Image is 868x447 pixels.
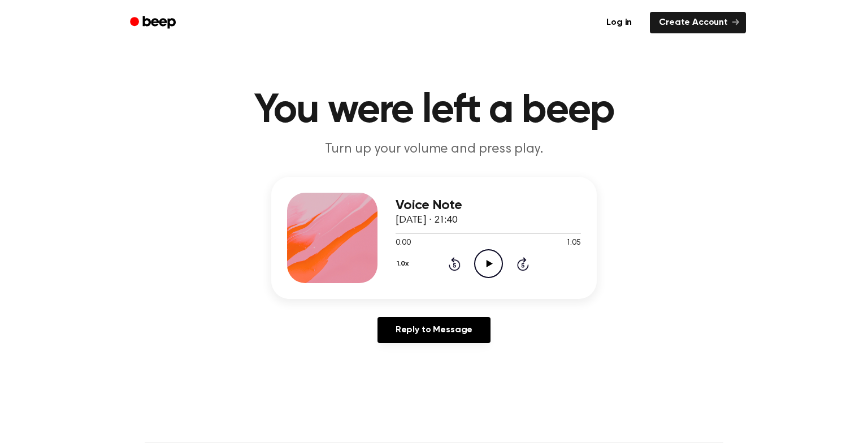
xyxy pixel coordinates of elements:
button: 1.0x [396,254,413,274]
a: Beep [122,12,186,34]
p: Turn up your volume and press play. [217,140,651,159]
h3: Voice Note [396,198,581,213]
a: Reply to Message [377,317,491,343]
h1: You were left a beep [145,90,723,131]
span: 0:00 [396,237,410,249]
a: Log in [595,10,643,36]
a: Create Account [650,12,746,33]
span: [DATE] · 21:40 [396,215,458,225]
span: 1:05 [566,237,581,249]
